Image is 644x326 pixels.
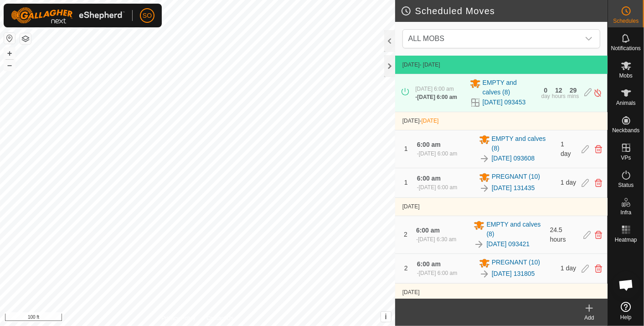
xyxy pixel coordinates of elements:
button: i [381,312,391,322]
span: 6:00 am [417,141,441,148]
a: Privacy Policy [161,314,196,322]
span: [DATE] 6:00 am [417,94,457,100]
a: Help [608,298,644,324]
span: Infra [620,210,631,215]
span: [DATE] 6:00 am [419,150,457,157]
img: Turn off schedule move [593,88,602,98]
span: [DATE] [422,118,439,124]
button: Reset Map [4,33,15,44]
div: - [416,235,456,243]
a: [DATE] 131805 [492,269,535,279]
div: 0 [544,87,547,93]
a: Contact Us [206,314,233,322]
span: Status [618,182,634,188]
span: 24.5 hours [550,226,566,243]
span: i [385,313,386,321]
span: PREGNANT (10) [492,258,540,269]
div: - [417,183,457,191]
div: - [415,93,457,101]
div: Open chat [613,271,640,299]
span: ALL MOBS [405,30,580,48]
img: To [474,239,484,250]
span: 6:00 am [416,227,440,234]
span: - [DATE] [420,62,440,68]
a: [DATE] 093421 [486,239,530,249]
a: [DATE] 131435 [492,183,535,193]
span: EMPTY and calves (8) [483,78,536,97]
span: - [420,118,439,124]
span: Schedules [613,18,639,24]
span: [DATE] 6:30 am [418,236,456,243]
a: [DATE] 093608 [492,154,535,163]
span: [DATE] [402,62,420,68]
div: mins [567,93,579,99]
span: [DATE] 6:00 am [419,270,457,276]
div: day [541,93,550,99]
div: Add [571,314,608,322]
span: VPs [621,155,631,160]
span: 2 [404,231,407,238]
div: 12 [555,87,562,93]
span: [DATE] [402,118,420,124]
span: 2 [404,264,408,272]
div: - [417,150,457,158]
span: Notifications [611,46,641,51]
div: hours [552,93,566,99]
span: [DATE] [402,203,420,210]
span: [DATE] [402,289,420,295]
div: - [417,269,457,277]
button: – [4,60,15,71]
button: + [4,48,15,59]
span: Heatmap [615,237,637,243]
span: [DATE] 6:00 am [415,86,453,92]
button: Map Layers [20,33,31,44]
span: 1 [404,145,408,152]
div: dropdown trigger [580,30,598,48]
div: 29 [570,87,577,93]
span: PREGNANT (10) [492,172,540,183]
span: 6:00 am [417,260,441,268]
span: SO [143,11,152,21]
h2: Scheduled Moves [401,5,608,16]
span: 6:00 am [417,175,441,182]
span: 1 day [561,140,571,157]
img: To [479,153,490,164]
span: 1 day [561,179,576,186]
span: ALL MOBS [408,35,444,42]
img: To [479,269,490,279]
img: To [479,183,490,194]
span: EMPTY and calves (8) [486,220,544,239]
span: [DATE] 6:00 am [419,184,457,191]
a: [DATE] 093453 [483,98,526,107]
span: Neckbands [612,128,639,133]
span: 1 [404,179,408,186]
span: Mobs [619,73,633,78]
span: Help [620,315,632,320]
img: Gallagher Logo [11,7,125,24]
span: Animals [616,100,636,106]
span: 1 day [561,264,576,272]
span: EMPTY and calves (8) [492,134,556,153]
